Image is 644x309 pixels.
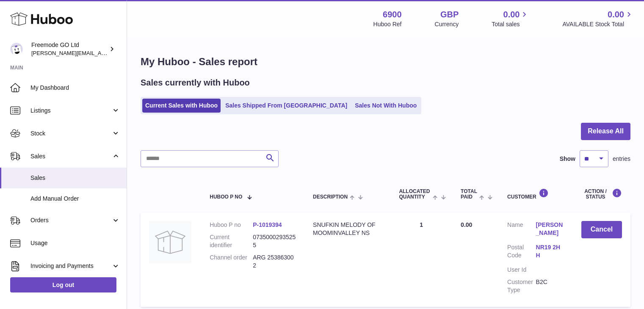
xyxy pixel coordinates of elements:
dt: Postal Code [507,243,536,262]
dt: Customer Type [507,278,536,294]
img: lenka.smikniarova@gioteck.com [10,43,23,55]
label: Show [560,155,575,163]
span: Description [313,194,348,200]
td: 1 [390,212,452,306]
dt: Current identifier [210,233,253,249]
span: AVAILABLE Stock Total [562,20,634,28]
span: Stock [30,130,111,138]
div: Action / Status [581,188,622,200]
a: Current Sales with Huboo [142,99,221,113]
span: Huboo P no [210,194,242,200]
dt: User Id [507,266,536,274]
dt: Huboo P no [210,221,253,229]
a: Log out [10,277,116,292]
div: Freemode GO Ltd [31,41,108,57]
span: ALLOCATED Quantity [399,189,430,200]
span: 0.00 [608,9,624,20]
button: Release All [581,123,630,140]
button: Cancel [581,221,622,238]
a: Sales Shipped From [GEOGRAPHIC_DATA] [222,99,350,113]
span: Invoicing and Payments [30,262,111,270]
div: Currency [435,20,459,28]
a: NR19 2HH [536,243,564,259]
h1: My Huboo - Sales report [141,55,630,69]
span: 0.00 [503,9,520,20]
span: Add Manual Order [30,195,120,203]
dd: ARG 253863002 [253,254,296,270]
span: Orders [30,216,111,224]
a: Sales Not With Huboo [352,99,420,113]
dd: 07350002935255 [253,233,296,249]
span: [PERSON_NAME][EMAIL_ADDRESS][DOMAIN_NAME] [31,50,170,56]
a: P-1019394 [253,221,282,228]
dd: B2C [536,278,564,294]
span: My Dashboard [30,84,120,92]
span: Listings [30,107,111,115]
span: Total sales [492,20,529,28]
a: 0.00 Total sales [492,9,529,28]
img: no-photo.jpg [149,221,191,263]
strong: 6900 [383,9,402,20]
a: [PERSON_NAME] [536,221,564,237]
dt: Channel order [210,254,253,270]
a: 0.00 AVAILABLE Stock Total [562,9,634,28]
span: Sales [30,152,111,160]
div: Customer [507,188,564,200]
h2: Sales currently with Huboo [141,77,250,88]
div: SNUFKIN MELODY OF MOOMINVALLEY NS [313,221,382,237]
span: Total paid [461,189,477,200]
span: entries [613,155,630,163]
dt: Name [507,221,536,239]
span: Sales [30,174,120,182]
span: Usage [30,239,120,247]
div: Huboo Ref [373,20,402,28]
strong: GBP [440,9,459,20]
span: 0.00 [461,221,472,228]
